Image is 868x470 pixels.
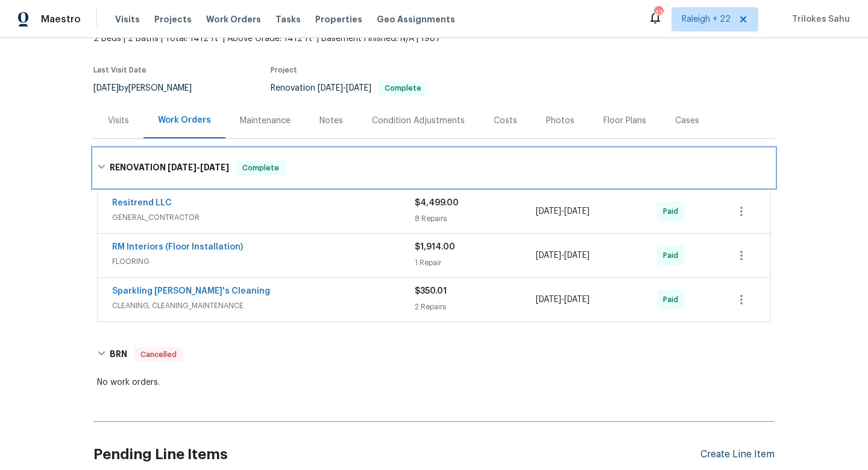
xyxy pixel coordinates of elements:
[93,84,119,92] span: [DATE]
[536,295,561,304] span: [DATE]
[240,115,291,127] div: Maintenance
[93,335,775,374] div: BRN Cancelled
[112,199,172,207] a: Resitrend LLC
[110,161,229,175] h6: RENOVATION
[108,115,129,127] div: Visits
[93,33,530,45] span: 2 Beds | 2 Baths | Total: 1412 ft² | Above Grade: 1412 ft² | Basement Finished: N/A | 1987
[536,207,561,216] span: [DATE]
[675,115,699,127] div: Cases
[564,207,590,216] span: [DATE]
[112,256,415,268] span: FLOORING
[275,15,301,24] span: Tasks
[97,376,771,388] div: No work orders.
[112,243,243,251] a: RM Interiors (Floor Installation)
[115,13,140,25] span: Visits
[112,300,415,312] span: CLEANING, CLEANING_MAINTENANCE
[700,449,775,460] div: Create Line Item
[415,213,536,225] div: 8 Repairs
[41,13,81,25] span: Maestro
[546,115,574,127] div: Photos
[315,13,362,25] span: Properties
[663,294,683,306] span: Paid
[158,114,211,126] div: Work Orders
[415,243,455,251] span: $1,914.00
[318,84,371,92] span: -
[415,301,536,313] div: 2 Repairs
[654,7,662,19] div: 430
[663,249,683,262] span: Paid
[93,149,775,187] div: RENOVATION [DATE]-[DATE]Complete
[536,294,590,306] span: -
[200,163,229,172] span: [DATE]
[663,205,683,217] span: Paid
[564,295,590,304] span: [DATE]
[154,13,192,25] span: Projects
[536,249,590,262] span: -
[536,205,590,217] span: -
[415,199,459,207] span: $4,499.00
[112,287,270,295] a: Sparkling [PERSON_NAME]'s Cleaning
[372,115,465,127] div: Condition Adjustments
[112,211,415,224] span: GENERAL_CONTRACTOR
[536,251,561,260] span: [DATE]
[168,163,197,172] span: [DATE]
[682,13,731,25] span: Raleigh + 22
[136,349,181,361] span: Cancelled
[318,84,343,92] span: [DATE]
[110,347,127,362] h6: BRN
[319,115,343,127] div: Notes
[93,81,206,95] div: by [PERSON_NAME]
[93,66,146,74] span: Last Visit Date
[494,115,517,127] div: Costs
[206,13,261,25] span: Work Orders
[237,162,284,174] span: Complete
[603,115,646,127] div: Floor Plans
[787,13,850,25] span: Trilokes Sahu
[564,251,590,260] span: [DATE]
[271,66,297,74] span: Project
[271,84,427,92] span: Renovation
[380,85,426,92] span: Complete
[346,84,371,92] span: [DATE]
[415,257,536,269] div: 1 Repair
[377,13,455,25] span: Geo Assignments
[415,287,447,295] span: $350.01
[168,163,229,172] span: -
